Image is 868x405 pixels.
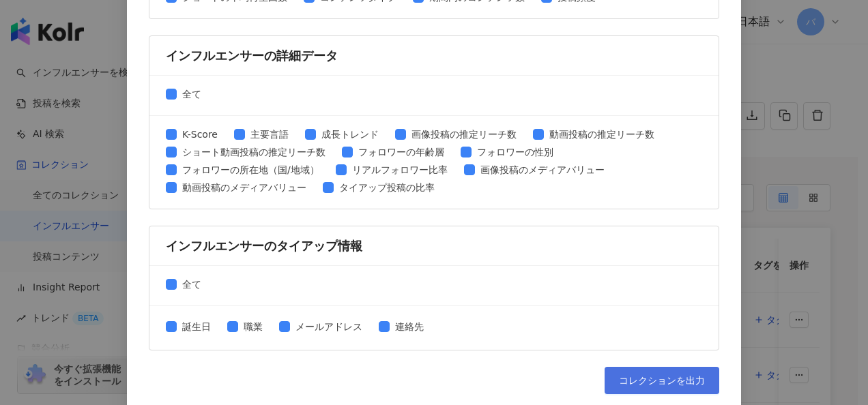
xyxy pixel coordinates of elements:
span: 画像投稿のメディアバリュー [475,162,610,177]
span: 連絡先 [390,319,429,334]
span: 画像投稿の推定リーチ数 [406,127,522,142]
button: コレクションを出力 [605,367,719,394]
span: コレクションを出力 [619,375,705,386]
span: 全て [177,87,207,102]
div: インフルエンサーの詳細データ [166,47,702,64]
span: 主要言語 [245,127,294,142]
span: 職業 [238,319,268,334]
span: 動画投稿の推定リーチ数 [544,127,660,142]
span: メールアドレス [290,319,368,334]
span: 成長トレンド [316,127,384,142]
span: ショート動画投稿の推定リーチ数 [177,145,331,160]
div: インフルエンサーのタイアップ情報 [166,237,702,254]
span: リアルフォロワー比率 [347,162,453,177]
span: 誕生日 [177,319,216,334]
span: タイアップ投稿の比率 [334,180,440,195]
span: フォロワーの所在地（国/地域） [177,162,325,177]
span: 動画投稿のメディアバリュー [177,180,312,195]
span: K-Score [177,127,223,142]
span: フォロワーの性別 [472,145,559,160]
span: 全て [177,277,207,292]
span: フォロワーの年齢層 [353,145,450,160]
